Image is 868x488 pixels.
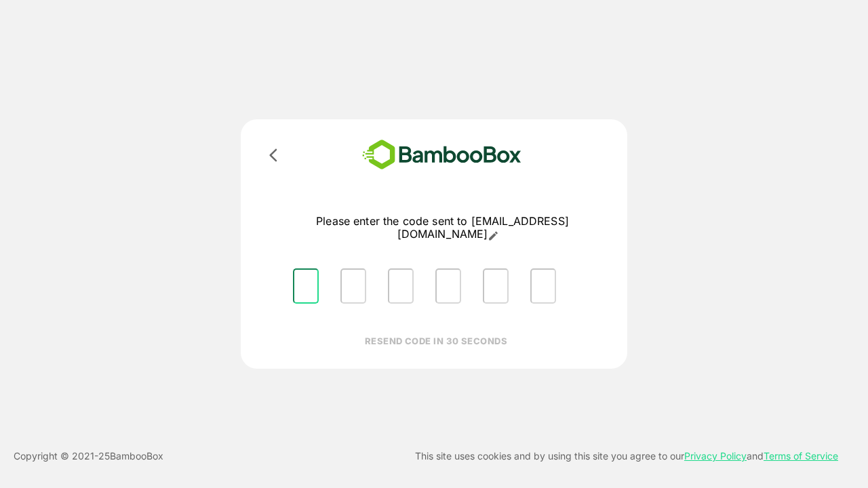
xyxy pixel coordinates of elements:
img: bamboobox [342,136,541,174]
input: Please enter OTP character 6 [530,268,556,304]
input: Please enter OTP character 3 [388,268,414,304]
input: Please enter OTP character 4 [435,268,461,304]
a: Privacy Policy [684,450,747,462]
p: Please enter the code sent to [EMAIL_ADDRESS][DOMAIN_NAME] [282,215,603,241]
input: Please enter OTP character 1 [293,268,319,304]
input: Please enter OTP character 5 [483,268,509,304]
p: This site uses cookies and by using this site you agree to our and [415,448,838,464]
input: Please enter OTP character 2 [340,268,366,304]
p: Copyright © 2021- 25 BambooBox [14,448,163,464]
a: Terms of Service [764,450,838,462]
